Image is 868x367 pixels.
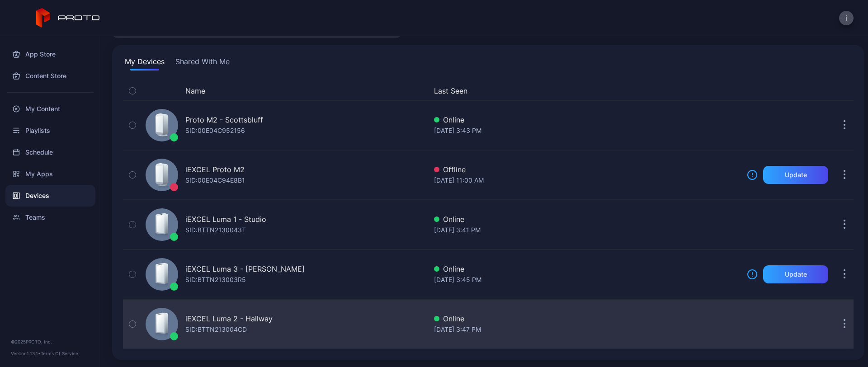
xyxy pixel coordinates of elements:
[5,141,95,163] a: Schedule
[743,85,825,96] div: Update Device
[185,313,273,324] div: iEXCEL Luma 2 - Hallway
[434,214,740,225] div: Online
[185,125,245,136] div: SID: 00E04C952156
[434,164,740,175] div: Offline
[174,56,231,71] button: Shared With Me
[434,85,736,96] button: Last Seen
[434,263,740,274] div: Online
[785,171,807,179] div: Update
[185,175,245,186] div: SID: 00E04C94E8B1
[839,11,854,25] button: i
[185,164,245,175] div: iEXCEL Proto M2
[185,225,246,235] div: SID: BTTN2130043T
[11,338,90,345] div: © 2025 PROTO, Inc.
[434,324,740,335] div: [DATE] 3:47 PM
[11,351,41,356] span: Version 1.13.1 •
[5,163,95,185] a: My Apps
[185,214,266,225] div: iEXCEL Luma 1 - Studio
[785,271,807,278] div: Update
[5,207,95,228] a: Teams
[434,225,740,235] div: [DATE] 3:41 PM
[41,351,78,356] a: Terms Of Service
[434,125,740,136] div: [DATE] 3:43 PM
[763,265,828,283] button: Update
[5,120,95,141] a: Playlists
[434,313,740,324] div: Online
[185,274,246,285] div: SID: BTTN213003R5
[5,65,95,87] a: Content Store
[434,175,740,186] div: [DATE] 11:00 AM
[763,166,828,184] button: Update
[185,263,305,274] div: iEXCEL Luma 3 - [PERSON_NAME]
[434,114,740,125] div: Online
[185,324,247,335] div: SID: BTTN213004CD
[434,274,740,285] div: [DATE] 3:45 PM
[185,114,263,125] div: Proto M2 - Scottsbluff
[5,43,95,65] a: App Store
[835,85,854,96] div: Options
[185,85,205,96] button: Name
[123,56,166,71] button: My Devices
[5,98,95,120] a: My Content
[5,185,95,207] a: Devices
